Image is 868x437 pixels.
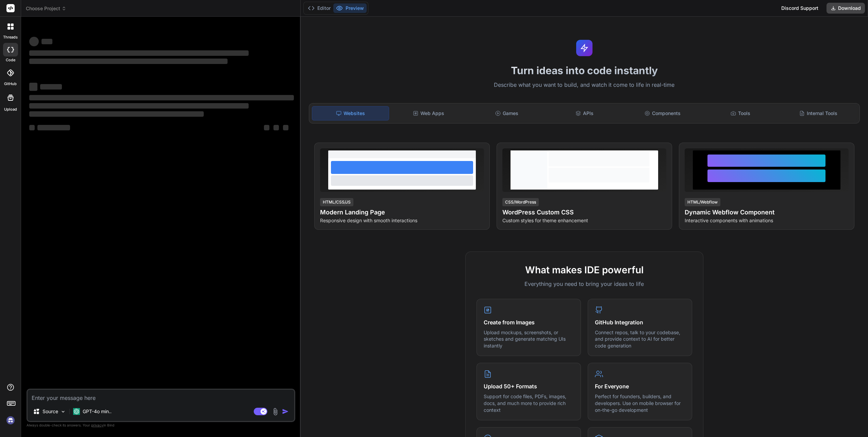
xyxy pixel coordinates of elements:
h1: Turn ideas into code instantly [305,64,864,77]
span: ‌ [29,95,294,100]
span: ‌ [40,84,62,90]
h4: WordPress Custom CSS [502,208,666,217]
p: Source [43,408,58,415]
span: ‌ [29,37,39,46]
span: ‌ [273,125,279,130]
span: ‌ [37,125,70,130]
h2: What makes IDE powerful [477,263,692,277]
div: Websites [312,106,389,120]
span: ‌ [29,103,249,109]
span: ‌ [264,125,269,130]
span: ‌ [29,125,35,130]
p: Support for code files, PDFs, images, docs, and much more to provide rich context [484,393,574,413]
h4: Create from Images [484,318,574,326]
p: Describe what you want to build, and watch it come to life in real-time [305,81,864,90]
p: Interactive components with animations [685,217,849,224]
div: APIs [546,106,623,120]
p: Perfect for founders, builders, and developers. Use on mobile browser for on-the-go development [595,393,685,413]
span: Choose Project [26,5,66,12]
h4: Dynamic Webflow Component [685,208,849,217]
h4: For Everyone [595,382,685,390]
span: ‌ [29,83,37,91]
span: ‌ [29,111,204,117]
p: Responsive design with smooth interactions [320,217,484,224]
img: Pick Models [60,409,66,415]
h4: Modern Landing Page [320,208,484,217]
div: Web Apps [390,106,467,120]
img: GPT-4o mini [73,408,80,415]
img: icon [282,408,289,415]
label: threads [3,34,18,40]
span: ‌ [283,125,288,130]
div: HTML/Webflow [685,198,720,206]
img: signin [5,415,16,426]
div: Components [624,106,701,120]
p: Upload mockups, screenshots, or sketches and generate matching UIs instantly [484,329,574,349]
button: Editor [305,3,333,13]
h4: GitHub Integration [595,318,685,326]
span: ‌ [29,59,228,64]
button: Download [827,3,865,14]
h4: Upload 50+ Formats [484,382,574,390]
p: Everything you need to bring your ideas to life [477,280,692,288]
p: Always double-check its answers. Your in Bind [27,422,295,428]
button: Preview [333,3,367,13]
label: GitHub [4,81,17,87]
div: CSS/WordPress [502,198,539,206]
span: privacy [91,423,103,427]
img: attachment [271,408,279,416]
span: ‌ [29,50,249,56]
div: Discord Support [777,3,822,14]
div: Games [468,106,545,120]
p: Connect repos, talk to your codebase, and provide context to AI for better code generation [595,329,685,349]
label: Upload [4,107,17,112]
div: Tools [702,106,779,120]
p: GPT-4o min.. [83,408,112,415]
p: Custom styles for theme enhancement [502,217,666,224]
div: HTML/CSS/JS [320,198,353,206]
label: code [6,57,15,63]
span: ‌ [41,39,52,44]
div: Internal Tools [780,106,857,120]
